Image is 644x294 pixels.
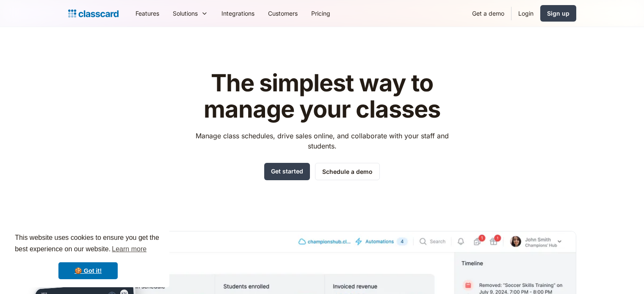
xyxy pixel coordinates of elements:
[465,4,511,23] a: Get a demo
[58,262,118,279] a: dismiss cookie message
[15,233,161,256] span: This website uses cookies to ensure you get the best experience on our website.
[215,4,261,23] a: Integrations
[173,9,198,18] div: Solutions
[264,163,310,180] a: Get started
[540,5,576,22] a: Sign up
[547,9,569,18] div: Sign up
[261,4,304,23] a: Customers
[511,4,540,23] a: Login
[111,243,148,256] a: learn more about cookies
[188,70,456,122] h1: The simplest way to manage your classes
[188,131,456,151] p: Manage class schedules, drive sales online, and collaborate with your staff and students.
[166,4,215,23] div: Solutions
[304,4,337,23] a: Pricing
[315,163,380,180] a: Schedule a demo
[7,225,169,287] div: cookieconsent
[129,4,166,23] a: Features
[68,8,119,19] a: home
